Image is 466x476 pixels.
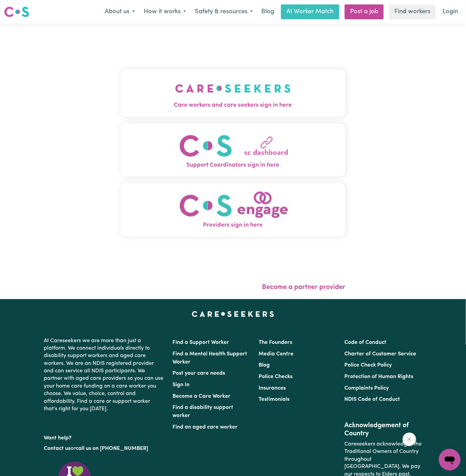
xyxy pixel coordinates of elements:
[439,449,461,471] iframe: Button to launch messaging window
[4,5,41,10] span: Need any help?
[173,340,229,345] a: Find a Support Worker
[344,374,413,379] a: Protection of Human Rights
[259,374,292,379] a: Police Checks
[121,183,346,236] button: Providers sign in here
[121,124,346,177] button: Support Coordinators sign in here
[4,6,29,18] img: Careseekers logo
[173,425,238,430] a: Find an aged care worker
[100,5,139,19] button: About us
[344,397,400,402] a: NDIS Code of Conduct
[121,101,346,110] span: Care workers and care seekers sign in here
[190,5,257,19] button: Safety & resources
[121,221,346,230] span: Providers sign in here
[173,382,190,388] a: Sign In
[344,363,392,368] a: Police Check Policy
[76,446,148,451] a: call us on [PHONE_NUMBER]
[403,433,416,446] iframe: Close message
[344,340,386,345] a: Code of Conduct
[345,4,384,19] a: Post a job
[281,4,339,19] a: AI Worker Match
[262,284,345,291] a: Become a partner provider
[121,161,346,170] span: Support Coordinators sign in here
[344,351,416,357] a: Charter of Customer Service
[121,69,346,117] button: Care workers and care seekers sign in here
[4,4,29,20] a: Careseekers logo
[259,363,270,368] a: Blog
[257,4,278,19] a: Blog
[344,421,422,438] h2: Acknowledgement of Country
[259,340,292,345] a: The Founders
[192,311,274,317] a: Careseekers home page
[439,4,462,19] a: Login
[259,386,286,391] a: Insurances
[173,371,225,376] a: Post your care needs
[259,351,293,357] a: Media Centre
[44,432,165,442] p: Want help?
[44,334,165,416] p: At Careseekers we are more than just a platform. We connect individuals directly to disability su...
[44,446,71,451] a: Contact us
[44,442,165,455] p: or
[344,386,389,391] a: Complaints Policy
[173,351,247,365] a: Find a Mental Health Support Worker
[173,405,234,418] a: Find a disability support worker
[259,397,289,402] a: Testimonials
[389,4,436,19] a: Find workers
[139,5,190,19] button: How it works
[173,394,231,399] a: Become a Care Worker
